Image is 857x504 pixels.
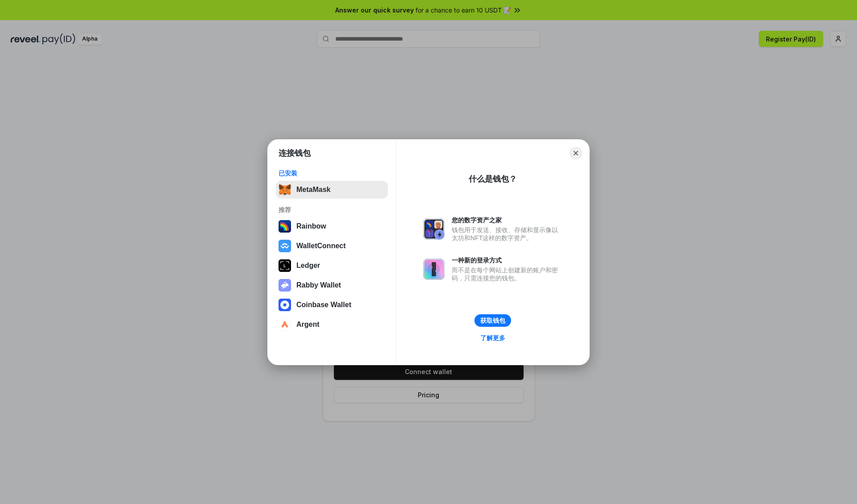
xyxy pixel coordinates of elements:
[279,220,291,233] img: svg+xml,%3Csvg%20width%3D%22120%22%20height%3D%22120%22%20viewBox%3D%220%200%20120%20120%22%20fil...
[276,237,388,255] button: WalletConnect
[480,334,505,342] div: 了解更多
[276,296,388,314] button: Coinbase Wallet
[279,148,311,158] h1: 连接钱包
[296,242,346,250] div: WalletConnect
[452,266,562,282] div: 而不是在每个网站上创建新的账户和密码，只需连接您的钱包。
[452,256,562,264] div: 一种新的登录方式
[452,226,562,242] div: 钱包用于发送、接收、存储和显示像以太坊和NFT这样的数字资产。
[296,262,320,270] div: Ledger
[452,216,562,224] div: 您的数字资产之家
[475,332,511,344] a: 了解更多
[276,276,388,294] button: Rabby Wallet
[296,186,330,194] div: MetaMask
[276,217,388,235] button: Rainbow
[296,222,326,230] div: Rainbow
[474,314,511,327] button: 获取钱包
[296,321,320,329] div: Argent
[279,279,291,292] img: svg+xml,%3Csvg%20xmlns%3D%22http%3A%2F%2Fwww.w3.org%2F2000%2Fsvg%22%20fill%3D%22none%22%20viewBox...
[279,183,291,196] img: svg+xml,%3Csvg%20fill%3D%22none%22%20height%3D%2233%22%20viewBox%3D%220%200%2035%2033%22%20width%...
[276,316,388,333] button: Argent
[480,317,505,325] div: 获取钱包
[423,258,445,280] img: svg+xml,%3Csvg%20xmlns%3D%22http%3A%2F%2Fwww.w3.org%2F2000%2Fsvg%22%20fill%3D%22none%22%20viewBox...
[296,281,341,289] div: Rabby Wallet
[423,218,445,240] img: svg+xml,%3Csvg%20xmlns%3D%22http%3A%2F%2Fwww.w3.org%2F2000%2Fsvg%22%20fill%3D%22none%22%20viewBox...
[296,301,351,309] div: Coinbase Wallet
[570,147,582,159] button: Close
[276,257,388,275] button: Ledger
[279,169,385,177] div: 已安装
[279,299,291,311] img: svg+xml,%3Csvg%20width%3D%2228%22%20height%3D%2228%22%20viewBox%3D%220%200%2028%2028%22%20fill%3D...
[279,206,385,214] div: 推荐
[279,240,291,252] img: svg+xml,%3Csvg%20width%3D%2228%22%20height%3D%2228%22%20viewBox%3D%220%200%2028%2028%22%20fill%3D...
[469,174,517,184] div: 什么是钱包？
[276,181,388,199] button: MetaMask
[279,259,291,272] img: svg+xml,%3Csvg%20xmlns%3D%22http%3A%2F%2Fwww.w3.org%2F2000%2Fsvg%22%20width%3D%2228%22%20height%3...
[279,318,291,331] img: svg+xml,%3Csvg%20width%3D%2228%22%20height%3D%2228%22%20viewBox%3D%220%200%2028%2028%22%20fill%3D...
